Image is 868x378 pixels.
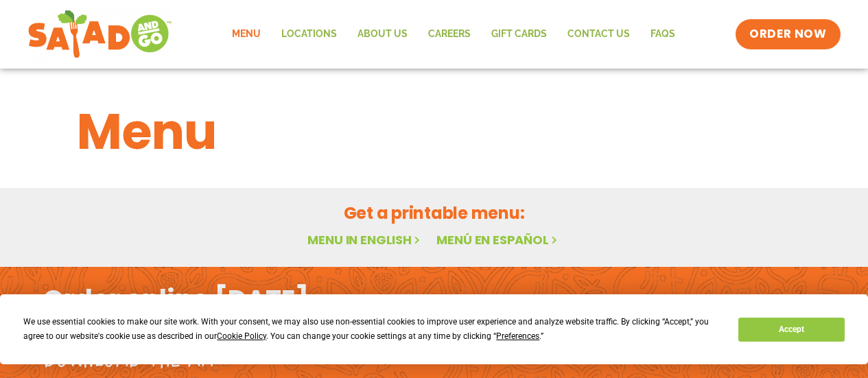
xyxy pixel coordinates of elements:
h2: Order online [DATE] [43,283,309,316]
img: new-SAG-logo-768×292 [27,7,172,62]
a: FAQs [640,19,685,50]
a: Locations [271,19,347,50]
h2: Get a printable menu: [77,201,792,225]
span: Cookie Policy [217,331,266,341]
a: ORDER NOW [736,19,840,49]
h2: Download the app [43,338,218,376]
a: Menu in English [307,231,423,248]
a: Menu [222,19,271,50]
h1: Menu [77,95,792,169]
a: Contact Us [557,19,640,50]
div: We use essential cookies to make our site work. With your consent, we may also use non-essential ... [23,315,722,344]
a: Menú en español [436,231,560,248]
nav: Menu [222,19,685,50]
span: ORDER NOW [749,26,826,43]
a: Careers [418,19,481,50]
span: Preferences [496,331,539,341]
a: About Us [347,19,418,50]
button: Accept [738,318,844,342]
a: GIFT CARDS [481,19,557,50]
